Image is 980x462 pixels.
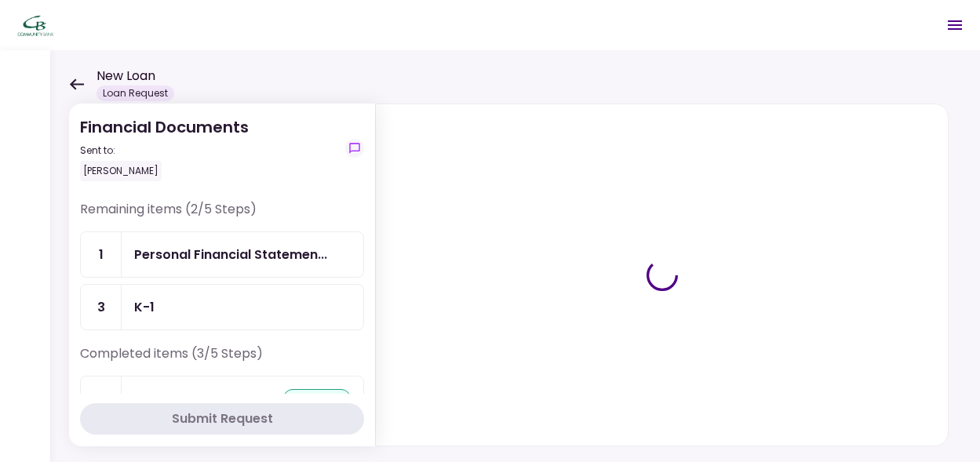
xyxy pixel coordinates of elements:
[80,161,162,181] div: [PERSON_NAME]
[172,409,273,428] div: Submit Request
[81,377,122,421] div: 2
[81,285,122,329] div: 3
[134,389,270,409] div: Personal Tax Returns
[80,144,249,158] div: Sent to:
[936,6,974,44] button: Open menu
[345,139,364,158] button: show-messages
[283,389,351,408] div: submitted
[97,85,174,101] div: Loan Request
[97,67,174,85] h1: New Loan
[16,13,55,37] img: Partner icon
[134,297,155,317] div: K-1
[134,245,327,264] div: Personal Financial Statement
[80,376,364,422] a: 2Personal Tax Returnssubmitted
[81,232,122,277] div: 1
[80,231,364,278] a: 1Personal Financial Statement
[80,200,364,231] div: Remaining items (2/5 Steps)
[80,344,364,376] div: Completed items (3/5 Steps)
[80,403,364,435] button: Submit Request
[80,115,249,181] div: Financial Documents
[80,284,364,330] a: 3K-1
